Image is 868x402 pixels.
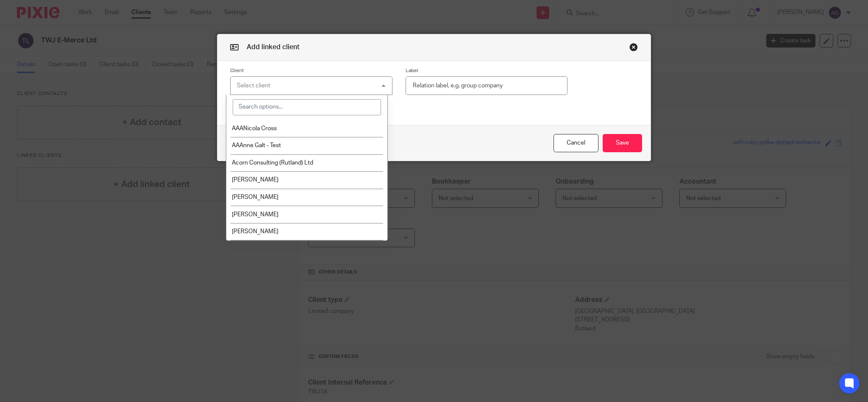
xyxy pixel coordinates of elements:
input: Search options... [233,99,381,115]
span: [PERSON_NAME] [232,212,278,218]
span: AAANicola Cross [232,126,277,131]
span: [PERSON_NAME] [232,229,278,234]
span: Acorn Consulting (Rutland) Ltd [232,160,313,166]
label: Label [406,67,568,74]
button: Cancel [554,134,598,152]
span: [PERSON_NAME] [232,194,278,200]
span: [PERSON_NAME] [232,177,278,183]
span: AAAnne Galt - Test [232,142,281,148]
label: Client [230,67,392,74]
span: Add linked client [247,44,300,50]
button: Save [603,134,642,152]
input: Relation label, e.g. group company [406,76,568,95]
div: Select client [237,83,270,89]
